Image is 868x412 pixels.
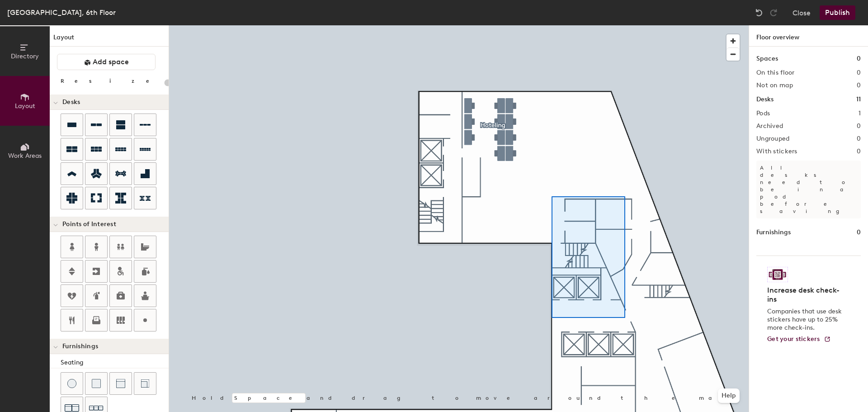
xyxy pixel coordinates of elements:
div: [GEOGRAPHIC_DATA], 6th Floor [7,7,116,18]
span: Furnishings [62,343,98,350]
span: Work Areas [8,152,42,160]
button: Close [793,5,811,20]
h4: Increase desk check-ins [767,286,844,304]
span: Add space [93,57,129,66]
h2: 0 [857,148,861,155]
img: Cushion [92,379,101,388]
a: Get your stickers [767,336,831,343]
h1: Furnishings [756,227,791,237]
button: Help [718,388,740,403]
h1: Desks [756,95,774,104]
span: Desks [62,99,80,106]
h2: 0 [857,82,861,89]
h1: Floor overview [749,25,868,47]
h2: 1 [859,110,861,117]
span: Directory [11,52,39,60]
h2: On this floor [756,69,795,76]
h1: 0 [857,227,861,237]
img: Redo [769,8,778,17]
img: Couch (corner) [141,379,150,388]
span: Points of Interest [62,221,116,228]
p: All desks need to be in a pod before saving [756,161,861,218]
h2: Archived [756,123,783,130]
h1: Layout [50,33,169,47]
h2: With stickers [756,148,797,155]
h2: Ungrouped [756,135,790,142]
button: Couch (corner) [134,372,156,395]
div: Resize [61,77,160,85]
div: Seating [61,358,169,368]
h2: Pods [756,110,770,117]
img: Undo [755,8,764,17]
button: Couch (middle) [109,372,132,395]
span: Layout [15,102,35,110]
h1: Spaces [756,54,778,64]
img: Sticker logo [767,267,788,282]
button: Cushion [85,372,108,395]
span: Get your stickers [767,335,820,343]
h2: 0 [857,123,861,130]
button: Add space [57,54,156,70]
img: Couch (middle) [116,379,125,388]
button: Stool [61,372,83,395]
p: Companies that use desk stickers have up to 25% more check-ins. [767,308,844,332]
h1: 11 [856,95,861,104]
img: Stool [67,379,76,388]
h2: 0 [857,69,861,76]
h2: 0 [857,135,861,142]
h2: Not on map [756,82,793,89]
h1: 0 [857,54,861,64]
button: Publish [820,5,855,20]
